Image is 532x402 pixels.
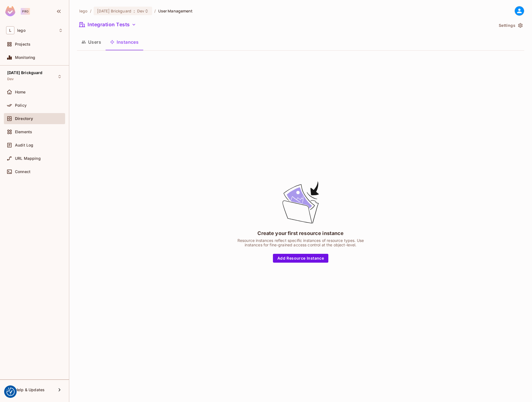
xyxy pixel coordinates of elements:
span: Audit Log [15,143,33,147]
span: URL Mapping [15,156,41,161]
span: Connect [15,169,30,174]
span: [DATE] Brickguard [97,8,131,14]
img: Revisit consent button [6,388,15,396]
span: Monitoring [15,55,35,60]
span: Workspace: lego [17,28,25,33]
img: SReyMgAAAABJRU5ErkJggg== [5,6,15,16]
span: Dev [137,8,144,14]
span: [DATE] Brickguard [7,71,43,75]
span: Dev [7,77,14,81]
span: : [133,9,135,13]
span: Directory [15,116,33,121]
span: Elements [15,130,32,134]
button: Add Resource Instance [273,254,328,263]
button: Instances [106,35,143,49]
span: Policy [15,103,27,108]
span: User Management [158,8,193,14]
div: Resource instances reflect specific instances of resource types. Use instances for fine-grained a... [231,238,370,247]
span: the active workspace [79,8,88,14]
button: Settings [497,21,524,30]
button: Consent Preferences [6,388,15,396]
button: Integration Tests [77,20,138,29]
li: / [90,8,91,14]
li: / [154,8,156,14]
span: Projects [15,42,30,46]
span: Home [15,90,26,94]
div: Create your first resource instance [257,230,344,237]
span: Help & Updates [15,388,45,392]
span: L [6,26,14,34]
button: Users [77,35,106,49]
div: Pro [21,8,30,15]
